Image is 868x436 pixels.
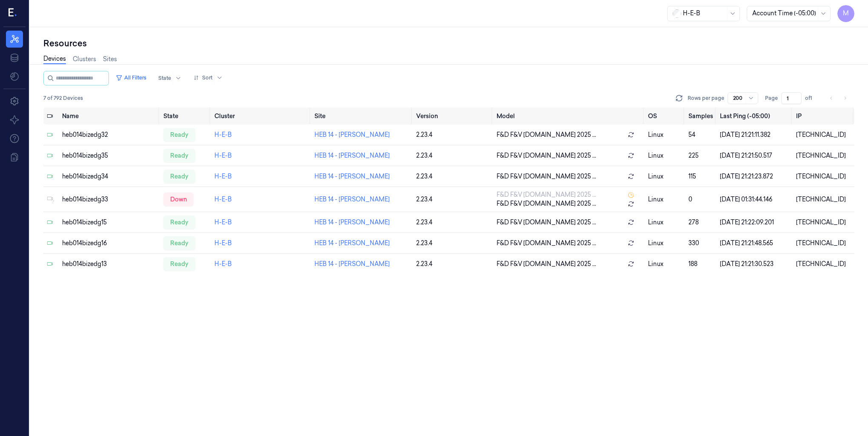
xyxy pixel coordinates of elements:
div: ready [163,215,195,229]
th: Name [59,108,160,125]
div: ready [163,149,195,162]
div: 2.23.4 [416,151,490,160]
div: [TECHNICAL_ID] [796,239,851,248]
p: linux [648,151,682,160]
span: of 1 [805,94,819,102]
a: H-E-B [214,239,232,247]
div: heb014bizedg32 [62,130,157,139]
a: H-E-B [214,131,232,139]
a: H-E-B [214,173,232,180]
div: heb014bizedg13 [62,260,157,269]
th: Site [311,108,412,125]
div: [DATE] 21:21:50.517 [720,151,789,160]
a: Sites [103,55,117,64]
div: heb014bizedg16 [62,239,157,248]
span: 7 of 792 Devices [43,94,83,102]
span: F&D F&V [DOMAIN_NAME] 2025 ... [497,218,596,227]
th: State [160,108,211,125]
a: H-E-B [214,218,232,226]
div: 115 [688,172,713,181]
a: H-E-B [214,195,232,203]
th: Version [413,108,493,125]
div: [TECHNICAL_ID] [796,172,851,181]
div: 225 [688,151,713,160]
p: linux [648,130,682,139]
p: linux [648,239,682,248]
div: ready [163,236,195,250]
div: 2.23.4 [416,260,490,269]
div: 2.23.4 [416,195,490,204]
a: HEB 14 - [PERSON_NAME] [314,173,390,180]
p: linux [648,172,682,181]
div: ready [163,170,195,183]
div: 2.23.4 [416,239,490,248]
div: heb014bizedg35 [62,151,157,160]
a: HEB 14 - [PERSON_NAME] [314,195,390,203]
div: [DATE] 01:31:44.146 [720,195,789,204]
a: HEB 14 - [PERSON_NAME] [314,218,390,226]
p: linux [648,195,682,204]
a: HEB 14 - [PERSON_NAME] [314,152,390,159]
button: All Filters [112,71,150,85]
div: 278 [688,218,713,227]
div: down [163,193,194,206]
div: [TECHNICAL_ID] [796,151,851,160]
th: IP [793,108,854,125]
a: HEB 14 - [PERSON_NAME] [314,239,390,247]
div: ready [163,128,195,142]
span: F&D F&V [DOMAIN_NAME] 2025 ... [497,130,596,139]
div: [TECHNICAL_ID] [796,195,851,204]
div: 188 [688,260,713,269]
div: 2.23.4 [416,130,490,139]
a: H-E-B [214,152,232,159]
div: Resources [43,37,854,49]
div: 2.23.4 [416,172,490,181]
div: heb014bizedg33 [62,195,157,204]
div: [TECHNICAL_ID] [796,218,851,227]
span: F&D F&V [DOMAIN_NAME] 2025 ... [497,151,596,160]
div: 0 [688,195,713,204]
a: HEB 14 - [PERSON_NAME] [314,131,390,139]
p: Rows per page [688,94,724,102]
div: heb014bizedg15 [62,218,157,227]
div: [TECHNICAL_ID] [796,130,851,139]
div: [TECHNICAL_ID] [796,260,851,269]
span: F&D F&V [DOMAIN_NAME] 2025 ... [497,190,596,199]
span: Page [765,94,778,102]
div: [DATE] 21:21:30.523 [720,260,789,269]
div: [DATE] 21:22:09.201 [720,218,789,227]
div: 54 [688,130,713,139]
a: Clusters [73,55,96,64]
a: Devices [43,54,66,64]
a: H-E-B [214,260,232,268]
th: Cluster [211,108,311,125]
div: [DATE] 21:21:23.872 [720,172,789,181]
span: F&D F&V [DOMAIN_NAME] 2025 ... [497,260,596,269]
p: linux [648,260,682,269]
th: Samples [685,108,717,125]
p: linux [648,218,682,227]
a: HEB 14 - [PERSON_NAME] [314,260,390,268]
span: F&D F&V [DOMAIN_NAME] 2025 ... [497,199,596,208]
div: ready [163,257,195,271]
button: M [837,5,854,22]
th: OS [645,108,685,125]
div: heb014bizedg34 [62,172,157,181]
th: Last Ping (-05:00) [717,108,792,125]
span: F&D F&V [DOMAIN_NAME] 2025 ... [497,239,596,248]
div: [DATE] 21:21:48.565 [720,239,789,248]
div: [DATE] 21:21:11.382 [720,130,789,139]
div: 330 [688,239,713,248]
span: F&D F&V [DOMAIN_NAME] 2025 ... [497,172,596,181]
div: 2.23.4 [416,218,490,227]
th: Model [493,108,645,125]
nav: pagination [825,92,851,104]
